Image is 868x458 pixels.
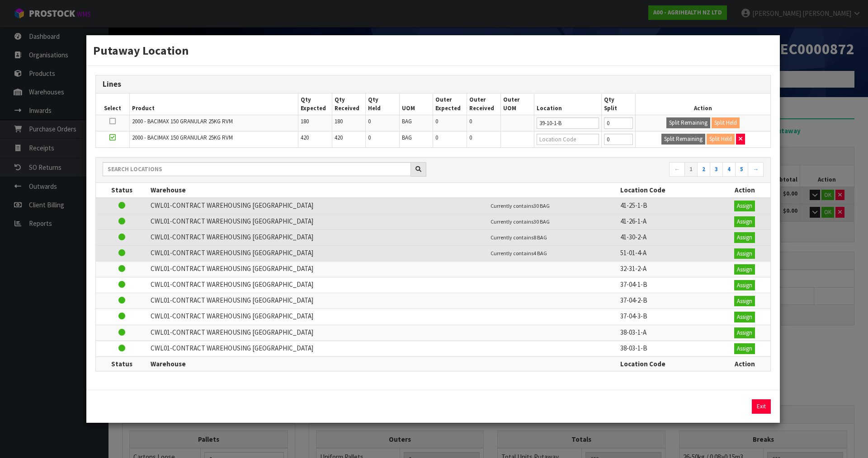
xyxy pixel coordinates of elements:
button: Assign [734,216,755,227]
th: Status [96,183,148,197]
th: UOM [399,93,433,115]
a: ← [669,162,685,177]
td: 37-04-3-B [618,309,719,325]
a: 3 [710,162,723,177]
nav: Page navigation [440,162,764,178]
a: 1 [684,162,698,177]
button: Assign [734,312,755,322]
a: 5 [735,162,748,177]
span: 0 [368,117,371,125]
td: 37-04-2-B [618,293,719,309]
button: Assign [734,248,755,259]
span: 8 BAG [533,234,547,241]
button: Assign [734,264,755,275]
td: CWL01-CONTRACT WAREHOUSING [GEOGRAPHIC_DATA] [148,245,488,261]
td: 41-25-1-B [618,198,719,214]
button: Assign [734,232,755,243]
span: 180 [301,117,309,125]
td: CWL01-CONTRACT WAREHOUSING [GEOGRAPHIC_DATA] [148,214,488,229]
input: Search locations [103,162,411,176]
td: 37-04-1-B [618,277,719,293]
td: 51-01-4-A [618,245,719,261]
span: 420 [301,134,309,141]
td: CWL01-CONTRACT WAREHOUSING [GEOGRAPHIC_DATA] [148,309,488,325]
td: CWL01-CONTRACT WAREHOUSING [GEOGRAPHIC_DATA] [148,277,488,293]
button: Assign [734,296,755,307]
span: 0 [435,134,438,141]
th: Action [719,356,770,371]
th: Qty Received [332,93,366,115]
td: 32-31-2-A [618,262,719,277]
span: 0 [469,117,472,125]
td: 41-26-1-A [618,214,719,229]
td: CWL01-CONTRACT WAREHOUSING [GEOGRAPHIC_DATA] [148,198,488,214]
th: Location [534,93,602,115]
span: 0 [469,134,472,141]
th: Action [636,93,770,115]
th: Outer Received [467,93,501,115]
span: 30 BAG [533,218,550,225]
input: Qty Putaway [604,117,633,129]
td: CWL01-CONTRACT WAREHOUSING [GEOGRAPHIC_DATA] [148,293,488,309]
span: 30 BAG [533,202,550,209]
button: Assign [734,343,755,354]
button: Assign [734,201,755,211]
button: Exit [752,399,771,414]
th: Outer UOM [500,93,534,115]
span: 180 [335,117,343,125]
button: Assign [734,327,755,338]
h3: Putaway Location [93,42,773,59]
span: 420 [335,134,343,141]
th: Location Code [618,356,719,371]
td: 41-30-2-A [618,229,719,245]
th: Select [96,93,130,115]
th: Qty Expected [298,93,332,115]
input: Qty Putaway [604,134,633,145]
th: Warehouse [148,356,488,371]
span: 4 BAG [533,250,547,257]
button: Split Remaining [666,117,710,128]
td: 38-03-1-A [618,325,719,341]
button: Assign [734,280,755,291]
input: Location Code [537,117,599,129]
small: Currently contains [491,234,547,241]
input: Location Code [537,134,599,145]
span: 2000 - BACIMAX 150 GRANULAR 25KG RVM [132,117,233,125]
td: CWL01-CONTRACT WAREHOUSING [GEOGRAPHIC_DATA] [148,262,488,277]
span: 0 [435,117,438,125]
th: Qty Held [366,93,400,115]
a: 2 [697,162,710,177]
button: Split Remaining [661,134,705,145]
th: Qty Split [602,93,636,115]
th: Action [719,183,770,197]
a: 4 [722,162,736,177]
button: Split Held [707,134,735,145]
span: 2000 - BACIMAX 150 GRANULAR 25KG RVM [132,134,233,141]
th: Location Code [618,183,719,197]
td: CWL01-CONTRACT WAREHOUSING [GEOGRAPHIC_DATA] [148,341,488,356]
th: Status [96,356,148,371]
td: CWL01-CONTRACT WAREHOUSING [GEOGRAPHIC_DATA] [148,325,488,341]
th: Warehouse [148,183,488,197]
button: Split Held [712,117,740,128]
span: BAG [402,134,412,141]
small: Currently contains [491,202,550,209]
td: CWL01-CONTRACT WAREHOUSING [GEOGRAPHIC_DATA] [148,229,488,245]
h3: Lines [103,80,764,89]
td: 38-03-1-B [618,341,719,356]
small: Currently contains [491,250,547,257]
a: → [748,162,764,177]
span: 0 [368,134,371,141]
th: Outer Expected [433,93,467,115]
small: Currently contains [491,218,550,225]
span: BAG [402,117,412,125]
th: Product [130,93,298,115]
